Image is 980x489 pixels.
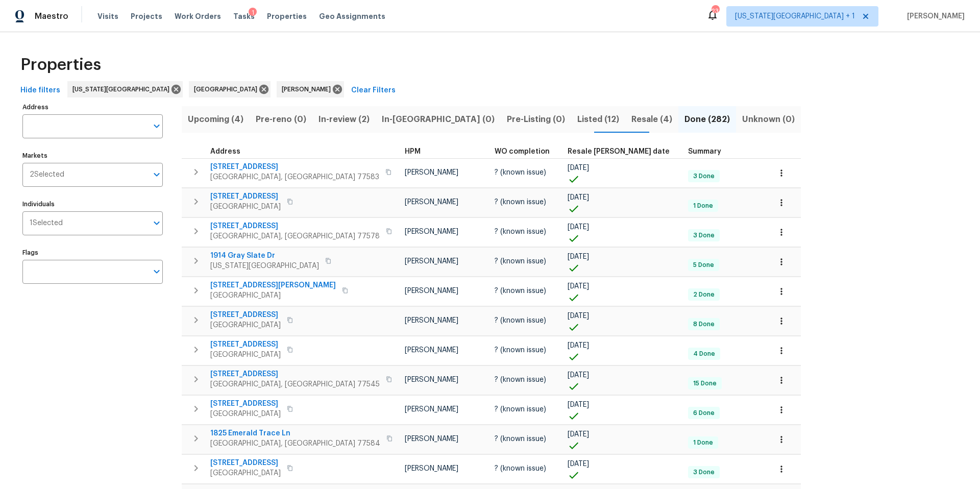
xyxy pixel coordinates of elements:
[568,401,589,408] span: [DATE]
[210,251,319,261] span: 1914 Gray Slate Dr
[267,11,307,21] span: Properties
[277,81,344,97] div: [PERSON_NAME]
[712,6,719,16] div: 23
[405,148,421,155] span: HPM
[30,170,64,179] span: 2 Selected
[684,112,730,127] span: Done (282)
[405,287,458,295] span: [PERSON_NAME]
[495,465,546,472] span: ? (known issue)
[210,290,336,301] span: [GEOGRAPHIC_DATA]
[689,261,718,270] span: 5 Done
[210,350,281,360] span: [GEOGRAPHIC_DATA]
[256,112,306,127] span: Pre-reno (0)
[210,172,379,182] span: [GEOGRAPHIC_DATA], [GEOGRAPHIC_DATA] 77583
[210,320,281,330] span: [GEOGRAPHIC_DATA]
[210,468,281,478] span: [GEOGRAPHIC_DATA]
[568,460,589,468] span: [DATE]
[405,169,458,176] span: [PERSON_NAME]
[72,84,174,94] span: [US_STATE][GEOGRAPHIC_DATA]
[20,84,60,97] span: Hide filters
[631,112,672,127] span: Resale (4)
[507,112,565,127] span: Pre-Listing (0)
[735,11,855,21] span: [US_STATE][GEOGRAPHIC_DATA] + 1
[689,409,719,418] span: 6 Done
[689,379,721,388] span: 15 Done
[150,167,164,182] button: Open
[210,162,379,172] span: [STREET_ADDRESS]
[577,112,619,127] span: Listed (12)
[495,406,546,413] span: ? (known issue)
[495,376,546,383] span: ? (known issue)
[405,406,458,413] span: [PERSON_NAME]
[22,201,163,207] label: Individuals
[382,112,495,127] span: In-[GEOGRAPHIC_DATA] (0)
[568,194,589,201] span: [DATE]
[210,148,240,155] span: Address
[405,199,458,206] span: [PERSON_NAME]
[495,228,546,235] span: ? (known issue)
[233,13,255,20] span: Tasks
[689,231,719,240] span: 3 Done
[568,164,589,172] span: [DATE]
[689,290,719,299] span: 2 Done
[97,11,118,21] span: Visits
[405,376,458,383] span: [PERSON_NAME]
[495,169,546,176] span: ? (known issue)
[405,317,458,324] span: [PERSON_NAME]
[189,81,271,97] div: [GEOGRAPHIC_DATA]
[495,258,546,265] span: ? (known issue)
[351,84,396,97] span: Clear Filters
[194,84,261,94] span: [GEOGRAPHIC_DATA]
[22,104,163,110] label: Address
[495,435,546,443] span: ? (known issue)
[210,261,319,271] span: [US_STATE][GEOGRAPHIC_DATA]
[689,350,719,358] span: 4 Done
[188,112,243,127] span: Upcoming (4)
[568,431,589,438] span: [DATE]
[405,258,458,265] span: [PERSON_NAME]
[22,153,163,159] label: Markets
[318,112,370,127] span: In-review (2)
[210,369,380,379] span: [STREET_ADDRESS]
[210,191,281,202] span: [STREET_ADDRESS]
[568,312,589,320] span: [DATE]
[175,11,221,21] span: Work Orders
[495,148,550,155] span: WO completion
[405,465,458,472] span: [PERSON_NAME]
[688,148,721,155] span: Summary
[210,399,281,409] span: [STREET_ADDRESS]
[210,438,380,449] span: [GEOGRAPHIC_DATA], [GEOGRAPHIC_DATA] 77584
[689,438,717,447] span: 1 Done
[150,119,164,133] button: Open
[689,172,719,181] span: 3 Done
[150,264,164,279] button: Open
[210,428,380,438] span: 1825 Emerald Trace Ln
[319,11,385,21] span: Geo Assignments
[903,11,965,21] span: [PERSON_NAME]
[210,310,281,320] span: [STREET_ADDRESS]
[210,339,281,350] span: [STREET_ADDRESS]
[210,231,380,241] span: [GEOGRAPHIC_DATA], [GEOGRAPHIC_DATA] 77578
[495,199,546,206] span: ? (known issue)
[35,11,68,21] span: Maestro
[405,435,458,443] span: [PERSON_NAME]
[67,81,183,97] div: [US_STATE][GEOGRAPHIC_DATA]
[405,228,458,235] span: [PERSON_NAME]
[131,11,162,21] span: Projects
[210,379,380,389] span: [GEOGRAPHIC_DATA], [GEOGRAPHIC_DATA] 77545
[20,60,101,70] span: Properties
[210,280,336,290] span: [STREET_ADDRESS][PERSON_NAME]
[210,221,380,231] span: [STREET_ADDRESS]
[689,202,717,210] span: 1 Done
[568,372,589,379] span: [DATE]
[495,287,546,295] span: ? (known issue)
[282,84,335,94] span: [PERSON_NAME]
[568,253,589,260] span: [DATE]
[22,250,163,256] label: Flags
[689,468,719,477] span: 3 Done
[568,148,670,155] span: Resale [PERSON_NAME] date
[210,458,281,468] span: [STREET_ADDRESS]
[495,347,546,354] span: ? (known issue)
[405,347,458,354] span: [PERSON_NAME]
[689,320,719,329] span: 8 Done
